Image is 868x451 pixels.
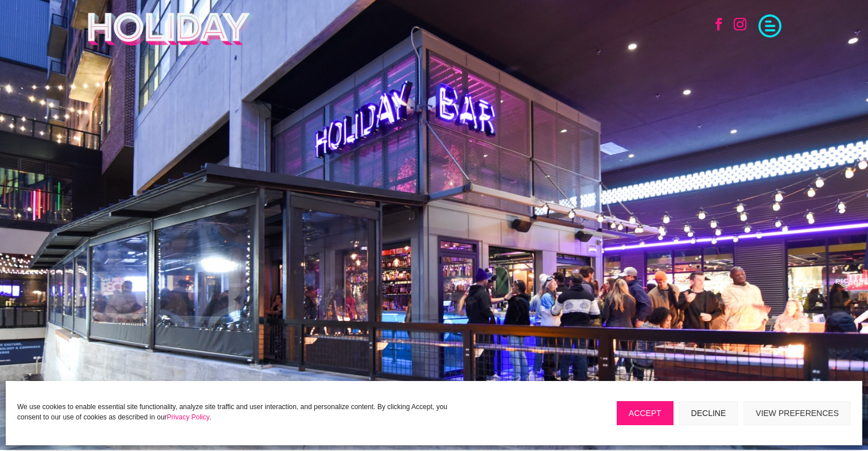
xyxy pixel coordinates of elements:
[167,413,209,421] a: Privacy Policy
[744,401,851,425] button: View preferences
[87,38,254,48] a: Holiday
[617,401,674,425] button: Accept
[727,11,753,37] a: Follow on Instagram
[679,401,738,425] button: Decline
[706,11,731,37] a: Follow on Facebook
[17,402,458,422] p: We use cookies to enable essential site functionality, analyze site traffic and user interaction,...
[87,11,254,46] img: Holiday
